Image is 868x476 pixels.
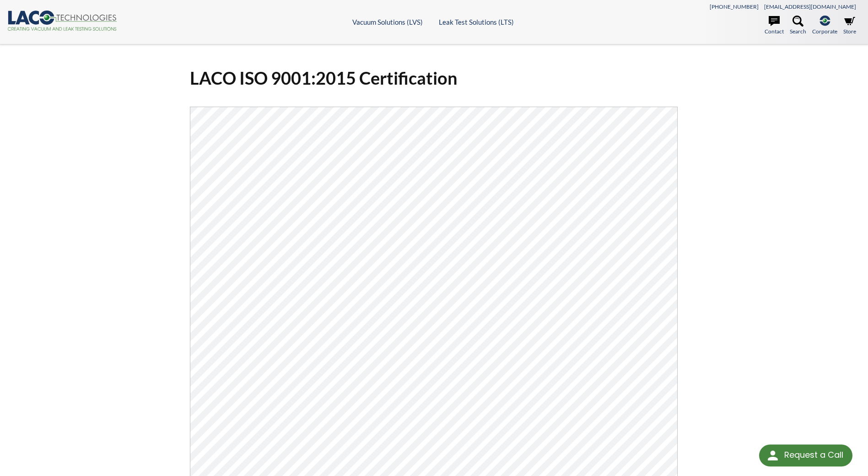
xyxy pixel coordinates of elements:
[812,27,837,36] span: Corporate
[439,18,514,26] a: Leak Test Solutions (LTS)
[766,448,780,463] img: round button
[784,444,843,465] div: Request a Call
[790,16,806,36] a: Search
[843,16,856,36] a: Store
[764,3,856,10] a: [EMAIL_ADDRESS][DOMAIN_NAME]
[352,18,423,26] a: Vacuum Solutions (LVS)
[190,67,678,89] h1: LACO ISO 9001:2015 Certification
[710,3,759,10] a: [PHONE_NUMBER]
[759,444,852,466] div: Request a Call
[765,16,784,36] a: Contact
